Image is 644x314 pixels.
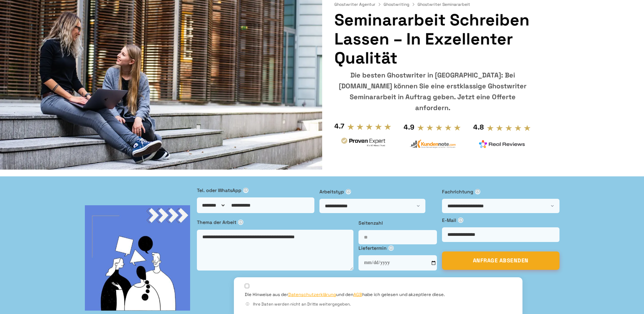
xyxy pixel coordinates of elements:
button: ANFRAGE ABSENDEN [442,251,559,270]
img: provenexpert [340,137,386,149]
label: Seitenzahl [358,219,437,227]
a: Datenschutzerklärung [288,292,336,297]
div: 4.8 [473,122,484,133]
label: Arbeitstyp [319,188,437,195]
span: ⓘ [245,301,250,307]
label: Tel. oder WhatsApp [197,187,314,194]
img: realreviews [479,140,525,148]
div: 4.9 [404,122,414,133]
img: stars [486,124,531,132]
h1: Seminararbeit Schreiben Lassen – in exzellenter Qualität [334,11,531,68]
a: AGB [353,292,362,297]
span: ⓘ [388,245,394,251]
label: E-Mail [442,216,559,224]
span: ⓘ [475,189,480,194]
div: Die besten Ghostwriter in [GEOGRAPHIC_DATA]: Bei [DOMAIN_NAME] können Sie eine erstklassige Ghost... [334,70,531,113]
a: Ghostwriter Agentur [334,2,382,7]
div: Ihre Daten werden nicht an Dritte weitergegeben. [245,301,512,308]
div: 4.7 [334,121,344,132]
label: Fachrichtung [442,188,559,195]
span: ⓘ [243,188,249,193]
img: bg [85,205,190,311]
img: stars [417,124,461,132]
span: ⓘ [346,189,351,194]
img: stars [347,123,391,130]
span: Ghostwriter Seminararbeit [418,2,470,7]
label: Liefertermin [358,244,437,252]
label: Thema der Arbeit [197,219,353,226]
label: Die Hinweise aus der und den habe ich gelesen und akzeptiere diese. [245,292,445,298]
a: Ghostwriting [384,2,416,7]
img: kundennote [409,139,456,149]
span: ⓘ [458,217,463,223]
span: ⓘ [238,220,243,225]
